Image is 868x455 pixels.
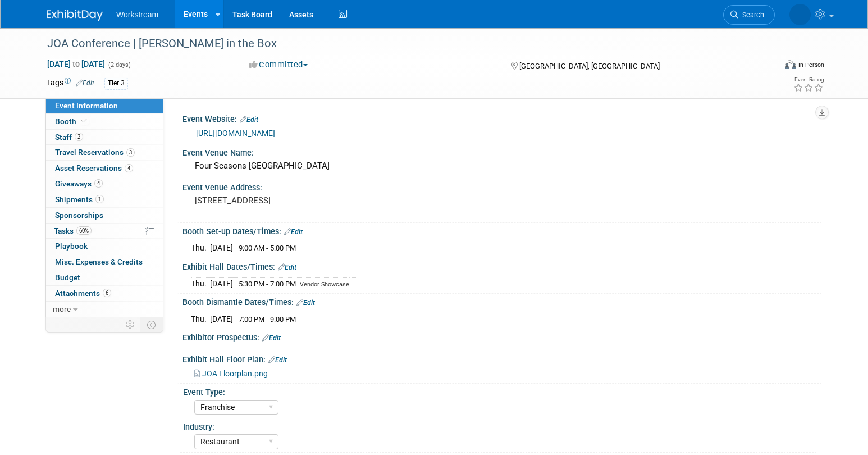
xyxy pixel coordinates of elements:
pre: [STREET_ADDRESS] [195,195,436,206]
div: Booth Dismantle Dates/Times: [182,294,821,308]
a: Giveaways4 [46,176,163,192]
span: Staff [55,133,83,142]
a: Event Information [46,98,163,113]
a: more [46,302,163,317]
a: Search [723,5,775,25]
a: JOA Floorplan.png [194,369,268,378]
div: In-Person [798,61,824,69]
a: Sponsorships [46,208,163,223]
div: Event Rating [793,77,824,83]
span: 6 [103,289,111,297]
img: Tatia Meghdadi [789,4,811,25]
div: Tier 3 [104,78,128,89]
span: Tasks [54,226,92,235]
span: Asset Reservations [55,163,133,172]
a: Travel Reservations3 [46,145,163,160]
td: Personalize Event Tab Strip [121,317,140,332]
div: Event Venue Address: [182,179,821,193]
a: Asset Reservations4 [46,161,163,176]
span: more [53,304,71,313]
td: [DATE] [210,313,233,325]
span: Sponsorships [55,211,103,220]
a: [URL][DOMAIN_NAME] [196,129,275,138]
span: Vendor Showcase [300,281,349,288]
td: [DATE] [210,242,233,254]
span: Booth [55,117,89,126]
div: Event Website: [182,111,821,125]
a: Edit [262,334,281,342]
a: Edit [268,356,287,364]
span: 7:00 PM - 9:00 PM [239,315,296,324]
div: Four Seasons [GEOGRAPHIC_DATA] [191,157,813,175]
span: 2 [75,133,83,141]
span: 60% [76,226,92,235]
div: Exhibit Hall Dates/Times: [182,258,821,273]
td: Thu. [191,242,210,254]
td: Thu. [191,277,210,289]
a: Shipments1 [46,192,163,207]
span: Workstream [116,10,158,19]
span: Playbook [55,242,88,251]
span: Budget [55,273,80,282]
span: Travel Reservations [55,148,135,157]
span: to [71,60,81,69]
a: Edit [296,299,315,307]
td: Tags [47,77,94,90]
span: 1 [95,195,104,203]
div: Exhibit Hall Floor Plan: [182,351,821,366]
a: Attachments6 [46,286,163,301]
button: Committed [245,59,312,71]
span: [GEOGRAPHIC_DATA], [GEOGRAPHIC_DATA] [519,62,660,70]
a: Edit [240,116,258,124]
a: Edit [278,263,296,271]
td: Toggle Event Tabs [140,317,163,332]
a: Misc. Expenses & Credits [46,254,163,270]
span: (2 days) [107,61,131,69]
span: Search [738,11,764,19]
span: Shipments [55,195,104,204]
div: Booth Set-up Dates/Times: [182,223,821,238]
a: Staff2 [46,130,163,145]
span: Giveaways [55,179,103,188]
span: Attachments [55,289,111,298]
a: Edit [284,228,303,236]
span: 3 [126,148,135,157]
span: 4 [125,164,133,172]
a: Budget [46,270,163,285]
span: 4 [94,179,103,188]
span: JOA Floorplan.png [202,369,268,378]
a: Tasks60% [46,224,163,239]
a: Booth [46,114,163,129]
div: Event Type: [183,384,816,398]
i: Booth reservation complete [81,118,87,124]
td: [DATE] [210,277,233,289]
div: Industry: [183,418,816,433]
span: Event Information [55,101,118,110]
div: Exhibitor Prospectus: [182,329,821,344]
img: ExhibitDay [47,10,103,21]
a: Edit [76,79,94,87]
div: Event Format [709,58,824,75]
div: JOA Conference | [PERSON_NAME] in the Box [43,34,758,54]
td: Thu. [191,313,210,325]
span: 9:00 AM - 5:00 PM [239,244,296,252]
span: 5:30 PM - 7:00 PM [239,280,296,288]
span: [DATE] [DATE] [47,59,106,69]
span: Misc. Expenses & Credits [55,257,143,266]
div: Event Venue Name: [182,144,821,158]
img: Format-Inperson.png [785,60,796,69]
a: Playbook [46,239,163,254]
